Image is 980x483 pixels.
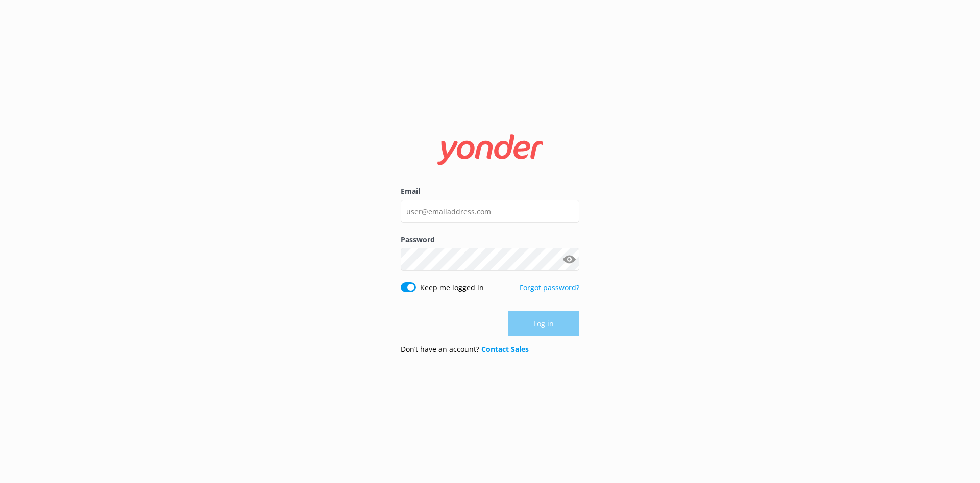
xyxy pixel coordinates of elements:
[481,344,529,354] a: Contact Sales
[401,200,579,223] input: user@emailaddress.com
[559,249,579,270] button: Show password
[420,282,484,293] label: Keep me logged in
[401,234,579,245] label: Password
[401,343,529,355] p: Don’t have an account?
[520,283,579,292] a: Forgot password?
[401,186,579,197] label: Email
